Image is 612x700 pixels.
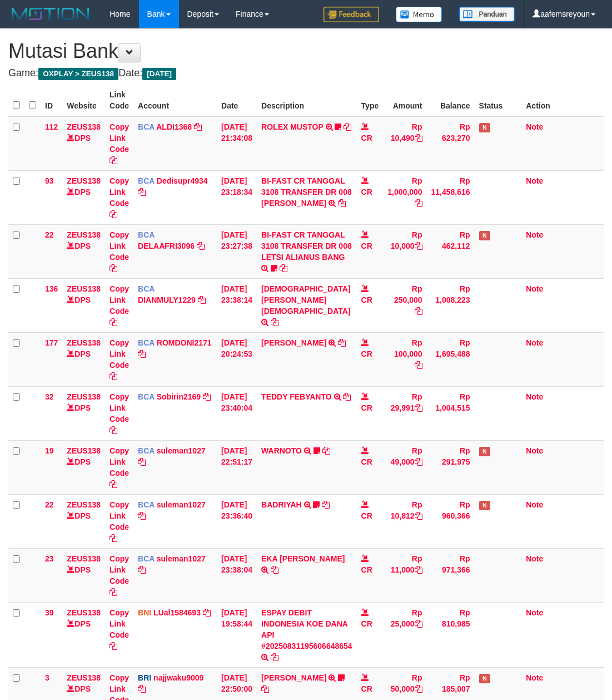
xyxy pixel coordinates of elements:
[157,554,206,563] a: suleman1027
[526,122,543,131] a: Note
[138,338,155,347] span: BCA
[62,278,105,332] td: DPS
[157,446,206,455] a: suleman1027
[41,85,62,116] th: ID
[62,440,105,494] td: DPS
[45,500,54,509] span: 22
[110,608,129,650] a: Copy Link Code
[427,548,475,602] td: Rp 971,366
[45,446,54,455] span: 19
[261,176,352,208] a: BI-FAST CR TANGGAL 3108 TRANSFER DR 008 [PERSON_NAME]
[261,446,302,455] a: WARNOTO
[110,392,129,435] a: Copy Link Code
[45,176,54,185] span: 93
[67,554,101,563] a: ZEUS138
[157,338,212,347] a: ROMDONI2171
[427,116,475,171] td: Rp 623,270
[138,176,155,185] span: BCA
[45,284,58,293] span: 136
[526,500,543,509] a: Note
[361,619,372,628] span: CR
[8,6,93,22] img: MOTION_logo.png
[45,122,58,131] span: 112
[45,673,49,682] span: 3
[157,500,206,509] a: suleman1027
[261,122,324,131] a: ROLEX MUSTOP
[217,602,257,667] td: [DATE] 19:58:44
[38,68,118,80] span: OXPLAY > ZEUS138
[138,122,155,131] span: BCA
[62,170,105,224] td: DPS
[67,608,101,617] a: ZEUS138
[110,230,129,273] a: Copy Link Code
[383,224,426,278] td: Rp 10,000
[153,608,201,617] a: LUal1584693
[62,224,105,278] td: DPS
[526,284,543,293] a: Note
[138,608,151,617] span: BNI
[427,332,475,386] td: Rp 1,695,488
[67,230,101,239] a: ZEUS138
[138,241,195,250] a: DELAAFRI3096
[67,392,101,401] a: ZEUS138
[67,122,101,131] a: ZEUS138
[8,68,604,79] h4: Game: Date:
[427,224,475,278] td: Rp 462,112
[261,392,332,401] a: TEDDY FEBYANTO
[62,602,105,667] td: DPS
[526,392,543,401] a: Note
[479,501,490,510] span: Has Note
[217,440,257,494] td: [DATE] 22:51:17
[526,176,543,185] a: Note
[479,674,490,683] span: Has Note
[361,349,372,358] span: CR
[45,608,54,617] span: 39
[361,241,372,250] span: CR
[361,188,372,196] span: CR
[324,7,379,22] img: Feedback.jpg
[67,500,101,509] a: ZEUS138
[110,338,129,381] a: Copy Link Code
[217,85,257,116] th: Date
[67,284,101,293] a: ZEUS138
[217,386,257,440] td: [DATE] 23:40:04
[62,116,105,171] td: DPS
[8,40,604,62] h1: Mutasi Bank
[138,295,196,304] a: DIANMULY1229
[62,386,105,440] td: DPS
[383,170,426,224] td: Rp 1,000,000
[110,500,129,543] a: Copy Link Code
[261,500,302,509] a: BADRIYAH
[45,554,54,563] span: 23
[459,7,515,22] img: panduan.png
[357,85,384,116] th: Type
[217,332,257,386] td: [DATE] 20:24:53
[361,684,372,693] span: CR
[361,457,372,466] span: CR
[45,338,58,347] span: 177
[156,122,192,131] a: ALDI1368
[479,231,490,240] span: Has Note
[217,494,257,548] td: [DATE] 23:36:40
[138,500,155,509] span: BCA
[62,494,105,548] td: DPS
[383,386,426,440] td: Rp 29,991
[257,85,357,116] th: Description
[105,85,133,116] th: Link Code
[261,554,345,563] a: EKA [PERSON_NAME]
[526,554,543,563] a: Note
[383,548,426,602] td: Rp 11,000
[526,608,543,617] a: Note
[427,170,475,224] td: Rp 11,458,616
[383,332,426,386] td: Rp 100,000
[261,230,352,262] a: BI-FAST CR TANGGAL 3108 TRANSFER DR 008 LETSI ALIANUS BANG
[45,230,54,239] span: 22
[217,548,257,602] td: [DATE] 23:38:04
[427,602,475,667] td: Rp 810,985
[383,602,426,667] td: Rp 25,000
[110,284,129,327] a: Copy Link Code
[427,278,475,332] td: Rp 1,008,223
[261,673,326,682] a: [PERSON_NAME]
[217,278,257,332] td: [DATE] 23:38:14
[261,608,352,650] a: ESPAY DEBIT INDONESIA KOE DANA API #20250831195606648654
